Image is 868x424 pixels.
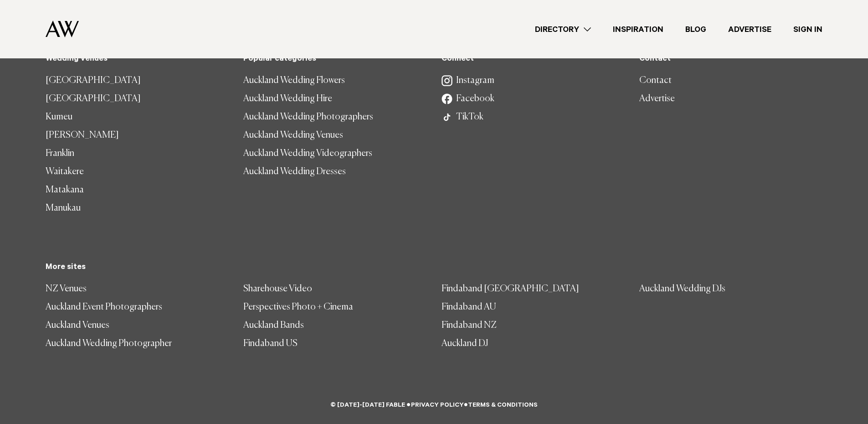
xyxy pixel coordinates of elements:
[782,23,833,36] a: Sign In
[46,316,229,335] a: Auckland Venues
[442,280,625,298] a: Findaband [GEOGRAPHIC_DATA]
[243,145,426,163] a: Auckland Wedding Videographers
[46,335,229,353] a: Auckland Wedding Photographer
[243,335,426,353] a: Findaband US
[243,55,426,64] h5: Popular categories
[243,316,426,335] a: Auckland Bands
[46,398,822,413] h6: © [DATE]-[DATE] FABLE ● ●
[46,181,229,199] a: Matakana
[411,402,464,409] a: Privacy Policy
[46,263,822,273] h5: More sites
[639,55,822,64] h5: Contact
[442,90,625,108] a: Facebook
[602,23,674,36] a: Inspiration
[46,163,229,181] a: Waitakere
[243,126,426,145] a: Auckland Wedding Venues
[46,21,79,37] img: Auckland Weddings Logo
[243,108,426,126] a: Auckland Wedding Photographers
[442,335,625,353] a: Auckland DJ
[639,72,822,90] a: Contact
[46,145,229,163] a: Franklin
[442,298,625,316] a: Findaband AU
[46,199,229,217] a: Manukau
[468,402,538,409] a: Terms & Conditions
[674,23,717,36] a: Blog
[442,108,625,126] a: TikTok
[243,280,426,298] a: Sharehouse Video
[46,90,229,108] a: [GEOGRAPHIC_DATA]
[442,72,625,90] a: Instagram
[46,126,229,145] a: [PERSON_NAME]
[442,316,625,335] a: Findaband NZ
[243,90,426,108] a: Auckland Wedding Hire
[243,163,426,181] a: Auckland Wedding Dresses
[639,90,822,108] a: Advertise
[442,55,625,64] h5: Connect
[717,23,782,36] a: Advertise
[639,280,822,298] a: Auckland Wedding DJs
[46,298,229,316] a: Auckland Event Photographers
[46,108,229,126] a: Kumeu
[46,72,229,90] a: [GEOGRAPHIC_DATA]
[524,23,602,36] a: Directory
[46,55,229,64] h5: Wedding venues
[243,298,426,316] a: Perspectives Photo + Cinema
[46,280,229,298] a: NZ Venues
[243,72,426,90] a: Auckland Wedding Flowers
